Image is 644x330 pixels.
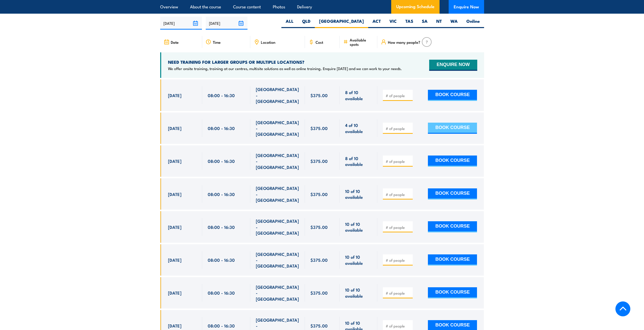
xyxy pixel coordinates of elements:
p: We offer onsite training, training at our centres, multisite solutions as well as online training... [168,66,402,71]
span: 10 of 10 available [345,254,372,266]
button: BOOK COURSE [428,254,477,266]
span: [GEOGRAPHIC_DATA] - [GEOGRAPHIC_DATA] [256,251,299,269]
span: 08:00 - 16:30 [208,191,235,197]
span: [GEOGRAPHIC_DATA] - [GEOGRAPHIC_DATA] [256,218,299,236]
label: Online [462,18,484,28]
span: 8 of 10 available [345,89,372,101]
input: To date [206,17,247,30]
button: BOOK COURSE [428,90,477,101]
span: [GEOGRAPHIC_DATA] - [GEOGRAPHIC_DATA] [256,284,299,302]
span: Date [171,40,179,44]
span: [DATE] [168,290,181,296]
span: [DATE] [168,158,181,164]
span: 10 of 10 available [345,287,372,299]
input: # of people [386,126,411,131]
input: From date [160,17,202,30]
span: [DATE] [168,323,181,328]
span: $375.00 [310,125,328,131]
span: [GEOGRAPHIC_DATA] - [GEOGRAPHIC_DATA] [256,152,299,170]
label: ALL [281,18,298,28]
span: 08:00 - 16:30 [208,257,235,263]
button: BOOK COURSE [428,123,477,134]
label: VIC [385,18,401,28]
span: Time [213,40,221,44]
span: 10 of 10 available [345,188,372,200]
span: 10 of 10 available [345,221,372,233]
span: [DATE] [168,92,181,98]
span: $375.00 [310,290,328,296]
input: # of people [386,291,411,296]
span: Location [261,40,275,44]
input: # of people [386,323,411,328]
input: # of people [386,258,411,263]
input: # of people [386,93,411,98]
span: 08:00 - 16:30 [208,125,235,131]
span: 08:00 - 16:30 [208,323,235,328]
span: [DATE] [168,257,181,263]
button: BOOK COURSE [428,221,477,232]
span: [GEOGRAPHIC_DATA] - [GEOGRAPHIC_DATA] [256,185,299,203]
span: $375.00 [310,92,328,98]
span: 08:00 - 16:30 [208,224,235,230]
span: $375.00 [310,224,328,230]
span: Available spots [350,38,374,46]
span: [GEOGRAPHIC_DATA] - [GEOGRAPHIC_DATA] [256,119,299,137]
span: Cost [316,40,323,44]
input: # of people [386,225,411,230]
span: [DATE] [168,224,181,230]
label: [GEOGRAPHIC_DATA] [315,18,368,28]
span: 08:00 - 16:30 [208,158,235,164]
label: ACT [368,18,385,28]
span: $375.00 [310,191,328,197]
button: ENQUIRE NOW [429,60,477,71]
span: [DATE] [168,191,181,197]
h4: NEED TRAINING FOR LARGER GROUPS OR MULTIPLE LOCATIONS? [168,59,402,65]
span: 08:00 - 16:30 [208,92,235,98]
span: 8 of 10 available [345,155,372,167]
button: BOOK COURSE [428,188,477,200]
button: BOOK COURSE [428,156,477,167]
span: $375.00 [310,257,328,263]
span: 08:00 - 16:30 [208,290,235,296]
label: SA [418,18,432,28]
input: # of people [386,159,411,164]
label: TAS [401,18,418,28]
span: $375.00 [310,158,328,164]
span: $375.00 [310,323,328,328]
label: WA [446,18,462,28]
span: [DATE] [168,125,181,131]
input: # of people [386,192,411,197]
span: 4 of 10 available [345,122,372,134]
span: [GEOGRAPHIC_DATA] - [GEOGRAPHIC_DATA] [256,86,299,104]
label: NT [432,18,446,28]
span: How many people? [388,40,420,44]
button: BOOK COURSE [428,287,477,298]
label: QLD [298,18,315,28]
